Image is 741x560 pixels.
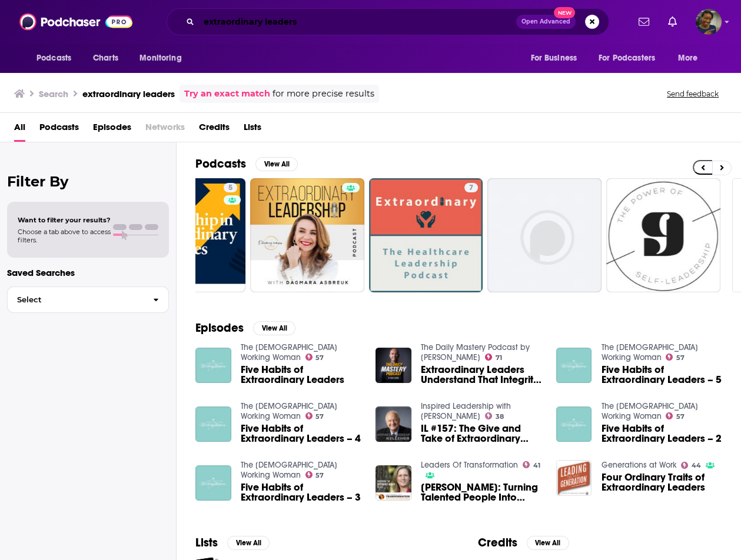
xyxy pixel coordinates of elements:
button: open menu [131,47,197,69]
a: Podcasts [39,118,79,142]
a: Charts [85,47,125,69]
button: Send feedback [663,89,722,99]
a: IL #157: The Give and Take of Extraordinary Leaders [421,424,542,444]
h2: Episodes [195,321,244,335]
h2: Podcasts [195,156,246,171]
span: Podcasts [36,50,71,66]
a: 7 [464,183,478,192]
a: Five Habits of Extraordinary Leaders – 2 [601,424,722,444]
a: The Christian Working Woman [601,342,697,362]
img: Five Habits of Extraordinary Leaders [195,348,231,384]
img: Five Habits of Extraordinary Leaders – 2 [556,406,592,442]
span: 57 [315,473,324,478]
h2: Credits [478,535,517,550]
input: Search podcasts, credits, & more... [199,12,516,31]
span: Select [8,296,144,304]
a: 57 [305,354,324,361]
span: Choose a tab above to access filters. [18,228,111,244]
span: Five Habits of Extraordinary Leaders – 3 [241,482,362,502]
img: Four Ordinary Traits of Extraordinary Leaders [556,460,592,496]
a: Credits [199,118,230,142]
a: IL #157: The Give and Take of Extraordinary Leaders [376,406,411,442]
div: Search podcasts, credits, & more... [167,8,609,35]
a: Episodes [93,118,131,142]
a: Try an exact match [184,87,270,101]
a: 57 [666,412,684,419]
a: 5 [224,183,237,192]
a: Daphna Horowitz: Turning Talented People Into Extraordinary Leaders [421,482,542,502]
span: Logged in as sabrinajohnson [696,9,722,35]
a: Five Habits of Extraordinary Leaders – 5 [556,348,592,384]
span: 7 [469,182,473,194]
h3: extraordinary leaders [82,88,175,99]
span: Networks [145,118,185,142]
a: Four Ordinary Traits of Extraordinary Leaders [601,472,722,492]
span: More [678,50,698,66]
a: 38 [485,412,504,419]
img: Five Habits of Extraordinary Leaders – 4 [195,406,231,442]
a: 57 [305,471,324,478]
a: Show notifications dropdown [663,12,682,32]
span: 44 [692,463,701,468]
a: 71 [485,354,502,361]
img: Five Habits of Extraordinary Leaders – 3 [195,465,231,501]
span: Open Advanced [521,19,570,25]
button: View All [253,321,295,335]
span: 57 [315,355,324,361]
span: Extraordinary Leaders Understand That Integrity Is Everything [421,365,542,385]
button: View All [227,536,270,550]
span: Five Habits of Extraordinary Leaders – 5 [601,365,722,385]
a: CreditsView All [478,535,569,550]
a: 57 [305,412,324,419]
a: Inspired Leadership with Ron Kelleher [421,401,511,421]
button: open menu [591,47,672,69]
a: 57 [666,354,684,361]
span: Charts [93,50,118,66]
span: All [14,118,25,142]
span: For Business [530,50,577,66]
button: View All [527,536,569,550]
a: Generations at Work [601,460,676,470]
a: 41 [523,461,540,468]
a: Five Habits of Extraordinary Leaders – 4 [241,424,362,444]
span: 5 [228,182,232,194]
img: Extraordinary Leaders Understand That Integrity Is Everything [376,348,411,384]
img: Podchaser - Follow, Share and Rate Podcasts [19,11,132,33]
h2: Lists [195,535,218,550]
a: 44 [681,462,701,469]
span: 41 [533,463,540,468]
a: Show notifications dropdown [634,12,654,32]
a: Lists [244,118,261,142]
span: Want to filter your results? [18,216,111,224]
img: User Profile [696,9,722,35]
a: PodcastsView All [195,156,298,171]
button: View All [255,157,298,171]
h2: Filter By [7,173,169,190]
span: 57 [315,414,324,419]
button: open menu [670,47,713,69]
a: The Christian Working Woman [241,401,337,421]
button: open menu [522,47,592,69]
a: The Daily Mastery Podcast by Robin Sharma [421,342,530,362]
span: 57 [676,355,684,361]
span: For Podcasters [599,50,655,66]
button: Select [7,286,169,313]
a: Five Habits of Extraordinary Leaders [241,365,362,385]
a: The Christian Working Woman [601,401,697,421]
span: 57 [676,414,684,419]
button: open menu [28,47,87,69]
a: EpisodesView All [195,321,295,335]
